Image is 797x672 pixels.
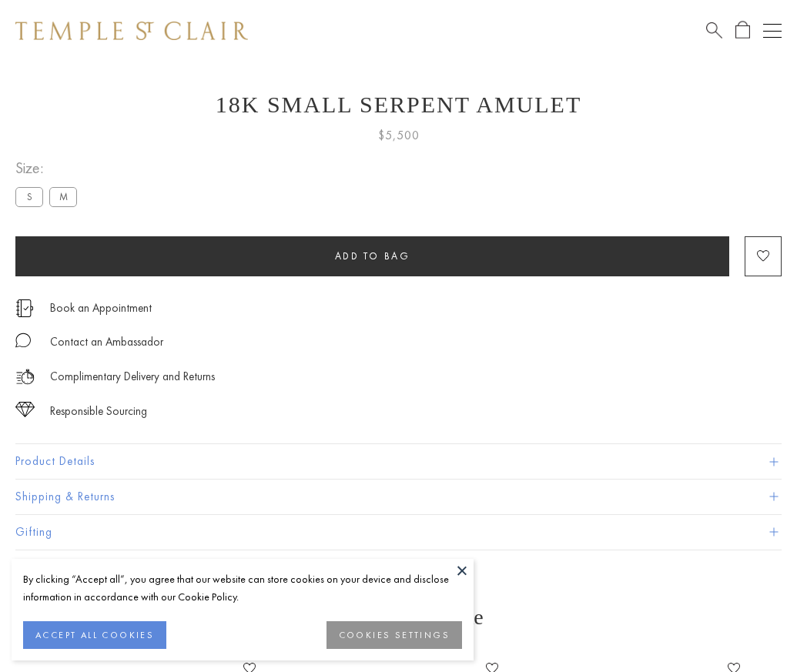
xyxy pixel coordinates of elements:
[735,21,750,40] a: Open Shopping Bag
[50,402,147,421] div: Responsible Sourcing
[23,570,462,606] div: By clicking “Accept all”, you agree that our website can store cookies on your device and disclos...
[15,236,729,276] button: Add to bag
[763,22,782,40] button: Open navigation
[15,299,34,317] img: icon_appointment.svg
[706,21,722,40] a: Search
[15,92,782,118] h1: 18K Small Serpent Amulet
[50,367,215,386] p: Complimentary Delivery and Returns
[50,299,152,316] a: Book an Appointment
[15,444,782,479] button: Product Details
[327,621,462,649] button: COOKIES SETTINGS
[15,333,31,348] img: MessageIcon-01_2.svg
[15,187,43,206] label: S
[15,480,782,514] button: Shipping & Returns
[15,367,35,386] img: icon_delivery.svg
[15,402,35,417] img: icon_sourcing.svg
[15,515,782,550] button: Gifting
[49,187,77,206] label: M
[50,333,163,352] div: Contact an Ambassador
[15,155,83,181] span: Size:
[15,22,248,40] img: Temple St. Clair
[378,125,420,145] span: $5,500
[23,621,166,649] button: ACCEPT ALL COOKIES
[335,249,410,262] span: Add to bag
